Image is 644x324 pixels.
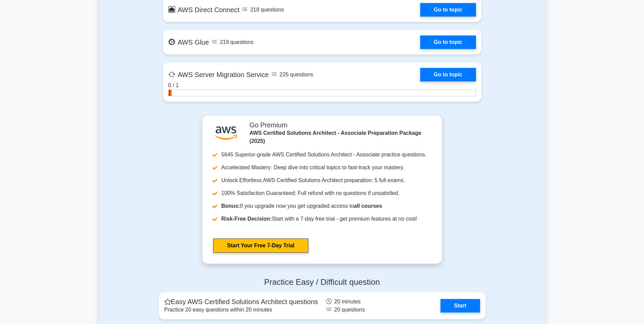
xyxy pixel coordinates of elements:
[420,68,476,81] a: Go to topic
[440,299,480,313] a: Start
[159,277,485,287] h4: Practice Easy / Difficult question
[420,3,476,17] a: Go to topic
[213,239,308,253] a: Start Your Free 7-Day Trial
[420,35,476,49] a: Go to topic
